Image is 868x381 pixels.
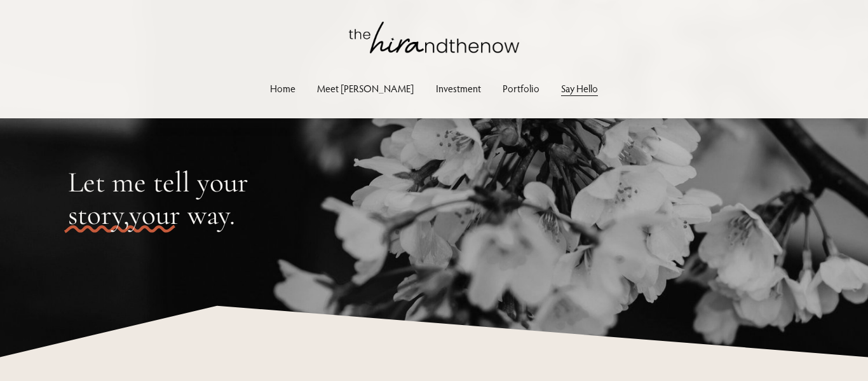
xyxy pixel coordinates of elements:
[317,80,414,97] a: Meet [PERSON_NAME]
[68,167,363,231] h2: Let me tell your story .
[503,80,539,97] a: Portfolio
[270,80,295,97] a: Home
[561,80,598,97] a: Say Hello
[129,197,229,232] span: your way
[349,22,519,53] img: thehirandthenow
[123,197,129,232] span: ,
[436,80,481,97] a: Investment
